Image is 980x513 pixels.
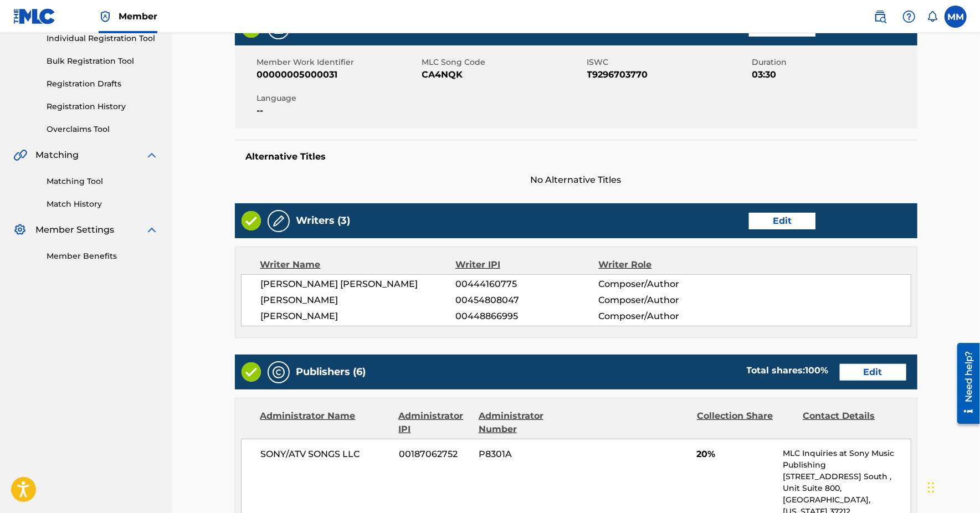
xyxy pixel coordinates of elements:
div: Administrator Name [260,409,391,436]
span: ISWC [587,57,750,68]
img: expand [145,148,158,162]
div: User Menu [945,6,967,28]
div: Administrator Number [479,409,576,436]
div: Writer IPI [455,258,599,271]
a: Individual Registration Tool [47,33,158,44]
a: Match History [47,198,158,210]
span: [PERSON_NAME] [261,294,456,307]
span: -- [257,104,419,117]
div: Help [898,6,920,28]
span: 100 % [805,365,829,376]
div: Collection Share [697,409,794,436]
span: Composer/Author [598,310,728,323]
img: Valid [242,211,261,230]
span: P8301A [479,448,576,461]
span: SONY/ATV SONGS LLC [261,448,391,461]
img: Valid [242,362,261,382]
img: expand [145,223,158,237]
span: 20% [697,448,775,461]
div: Administrator IPI [399,409,470,436]
div: Notifications [927,11,938,22]
div: Writer Role [599,258,729,271]
img: Publishers [272,366,285,379]
img: help [902,10,916,23]
span: Member Settings [35,223,114,237]
div: Writer Name [260,258,456,271]
img: MLC Logo [13,8,56,24]
span: 03:30 [752,68,915,81]
span: [PERSON_NAME] [PERSON_NAME] [261,278,456,291]
a: Matching Tool [47,176,158,187]
span: T9296703770 [587,68,750,81]
img: Matching [13,148,27,162]
span: 00448866995 [455,310,598,323]
div: Drag [928,471,935,504]
iframe: Resource Center [949,338,980,428]
a: Public Search [869,6,891,28]
span: Composer/Author [598,278,728,291]
img: Writers [272,214,285,228]
div: Total shares: [747,364,829,377]
h5: Writers (3) [296,214,351,227]
p: MLC Inquiries at Sony Music Publishing [783,448,910,471]
iframe: Chat Widget [925,460,980,513]
a: Member Benefits [47,250,158,262]
a: Registration Drafts [47,78,158,90]
img: Top Rightsholder [99,10,112,23]
span: Member Work Identifier [257,57,419,68]
span: Composer/Author [598,294,728,307]
span: MLC Song Code [422,57,584,68]
span: CA4NQK [422,68,584,81]
span: 00454808047 [455,294,598,307]
img: search [874,10,887,23]
a: Registration History [47,101,158,112]
span: 00000005000031 [257,68,419,81]
span: 00187062752 [399,448,470,461]
p: [STREET_ADDRESS] South , Unit Suite 800, [783,471,910,494]
span: 00444160775 [455,278,598,291]
a: Edit [840,364,906,381]
h5: Alternative Titles [246,151,906,162]
span: Member [119,10,157,23]
span: Language [257,93,419,104]
a: Edit [749,213,815,229]
span: Duration [752,57,915,68]
a: Overclaims Tool [47,124,158,135]
span: Matching [35,148,79,162]
h5: Publishers (6) [296,366,366,378]
span: [PERSON_NAME] [261,310,456,323]
a: Bulk Registration Tool [47,55,158,67]
img: Member Settings [13,223,27,237]
span: No Alternative Titles [235,173,917,187]
div: Contact Details [803,409,900,436]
